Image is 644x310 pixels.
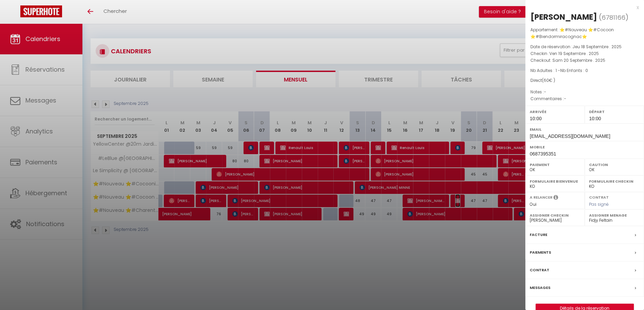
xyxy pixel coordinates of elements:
label: Paiements [530,249,551,256]
i: Sélectionner OUI si vous souhaiter envoyer les séquences de messages post-checkout [553,195,558,202]
label: Mobile [530,144,640,150]
p: Notes : [530,89,639,95]
p: Checkin : [530,50,639,57]
span: - [564,96,566,102]
span: Nb Adultes : 1 - [530,68,588,73]
span: Ven 19 Septembre . 2025 [549,51,599,56]
label: Caution [589,161,640,168]
span: Jeu 18 Septembre . 2025 [572,44,622,50]
label: Formulaire Checkin [589,178,640,185]
p: Commentaires : [530,95,639,102]
div: x [525,3,639,12]
span: ( ) [599,13,628,22]
label: Paiement [530,161,580,168]
label: Arrivée [530,108,580,115]
label: A relancer [530,195,552,200]
div: [PERSON_NAME] [530,12,597,22]
span: Nb Enfants : 0 [560,68,588,73]
label: Formulaire Bienvenue [530,178,580,185]
span: 10:00 [530,116,542,121]
p: Checkout : [530,57,639,64]
p: Date de réservation : [530,43,639,50]
label: Assigner Menage [589,212,640,219]
label: Facture [530,231,547,238]
span: 10:00 [589,116,601,121]
label: Assigner Checkin [530,212,580,219]
span: - [544,89,546,95]
span: ⭐️#Nouveau ⭐️#Cocoon ⭐️#Biendormiracognac⭐️ [530,27,614,39]
span: 0687395351 [530,151,556,157]
span: [EMAIL_ADDRESS][DOMAIN_NAME] [530,133,610,139]
label: Départ [589,108,640,115]
label: Email [530,126,640,133]
span: Sam 20 Septembre . 2025 [552,57,605,63]
span: Pas signé [589,201,609,207]
div: Direct [530,77,639,84]
label: Contrat [589,195,609,199]
p: Appartement : [530,26,639,40]
label: Contrat [530,267,549,274]
label: Messages [530,284,550,291]
span: ( € ) [542,77,555,83]
span: 6781166 [602,13,625,22]
span: 60 [544,77,549,83]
